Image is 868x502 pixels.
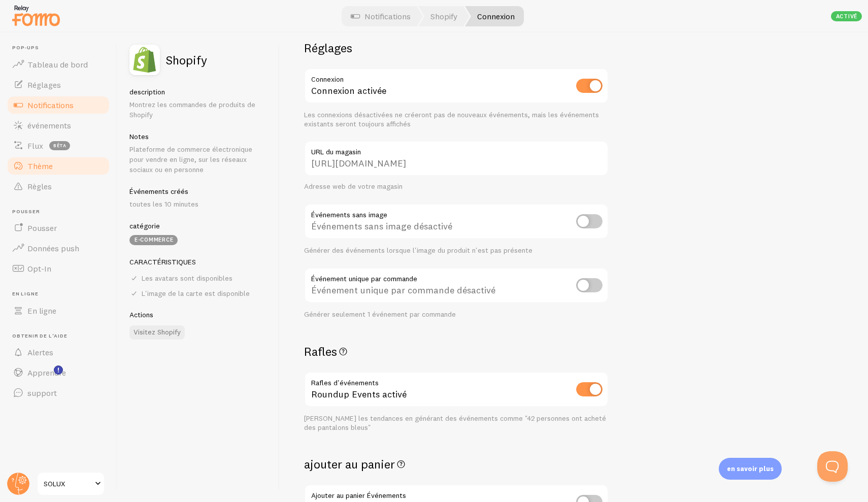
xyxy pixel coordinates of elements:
span: En ligne [27,306,56,316]
span: événements [27,120,71,130]
span: Réglages [27,80,61,90]
a: événements [6,115,111,136]
div: Connexion activée [304,68,609,105]
iframe: Help Scout Beacon - Ouvert [817,451,848,482]
p: Montrez les commandes de produits de Shopify [129,99,267,120]
h5: description [129,87,267,96]
span: SOLUX [44,478,92,490]
h5: catégorie [129,221,267,230]
span: Thème [27,161,53,171]
h5: CARACTÉRISTIQUES [129,257,267,266]
p: toutes les 10 minutes [129,199,267,209]
h5: Notes [129,132,267,141]
img: fomo-relay-logo-orange.svg [11,3,61,28]
span: Opt-In [27,263,51,274]
a: Données push [6,238,111,258]
a: Réglages [6,75,111,95]
a: Tableau de bord [6,54,111,75]
a: En ligne [6,300,111,321]
div: E-commerce [129,235,178,245]
div: Événements sans image désactivé [304,204,609,241]
div: Adresse web de votre magasin [304,182,609,191]
label: URL du magasin [304,141,609,158]
a: Notifications [6,95,111,115]
p: en savoir plus [727,464,774,474]
p: Plateforme de commerce électronique pour vendre en ligne, sur les réseaux sociaux ou en personne [129,144,267,175]
div: Les avatars sont disponibles [129,274,267,283]
img: fomo_icons_shopify.svg [129,45,160,75]
a: Visitez Shopify [129,325,185,340]
span: support [27,388,57,398]
span: Obtenir de l'aide [12,333,111,340]
span: Tableau de bord [27,59,88,70]
div: L'image de la carte est disponible [129,289,267,298]
div: Roundup Events activé [304,372,609,409]
span: Règles [27,181,52,191]
span: Apprendre [27,367,66,378]
div: Générer seulement 1 événement par commande [304,310,609,319]
span: Alertes [27,347,53,357]
a: Flux BÊTA [6,136,111,156]
h2: Rafles [304,344,609,359]
a: Alertes [6,342,111,362]
a: Pousser [6,218,111,238]
div: [PERSON_NAME] les tendances en générant des événements comme "42 personnes ont acheté des pantalo... [304,414,609,432]
span: Notifications [27,100,74,110]
span: Flux [27,141,43,151]
h2: Réglages [304,40,609,56]
a: SOLUX [37,472,105,496]
h5: Événements créés [129,187,267,196]
span: Pousser [27,223,57,233]
span: POP-UPS [12,45,111,51]
span: POUSSER [12,209,111,215]
svg: <p>Regardez les nouveaux tutoriels de fonctionnalités ! </p> [54,365,63,375]
div: Événement unique par commande désactivé [304,267,609,305]
span: Données push [27,243,79,253]
h2: ajouter au panier [304,456,609,472]
a: support [6,383,111,403]
span: EN LIGNE [12,291,111,297]
a: Opt-In [6,258,111,279]
h2: Shopify [166,54,207,66]
h5: Actions [129,310,267,319]
a: Règles [6,176,111,196]
div: Générer des événements lorsque l'image du produit n'est pas présente [304,246,609,255]
span: BÊTA [49,141,70,150]
div: en savoir plus [719,458,782,480]
a: Thème [6,156,111,176]
a: Apprendre [6,362,111,383]
div: Les connexions désactivées ne créeront pas de nouveaux événements, mais les événements existants ... [304,111,609,128]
